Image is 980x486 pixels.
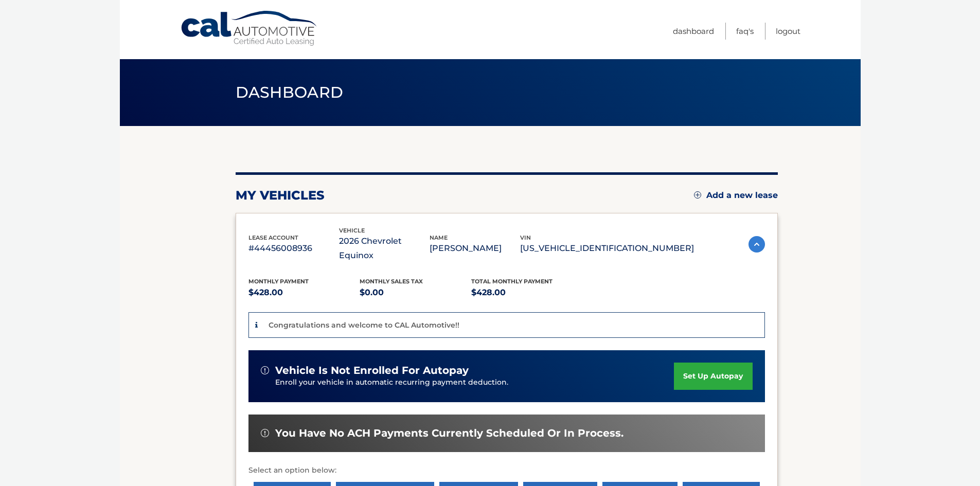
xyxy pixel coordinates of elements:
[261,366,269,374] img: alert-white.svg
[736,23,754,40] a: FAQ's
[776,23,800,40] a: Logout
[673,23,714,40] a: Dashboard
[261,429,269,437] img: alert-white.svg
[248,234,298,241] span: lease account
[430,234,448,241] span: name
[248,241,339,256] p: #44456008936
[360,285,471,300] p: $0.00
[694,190,778,201] a: Add a new lease
[236,188,325,203] h2: my vehicles
[275,364,469,377] span: vehicle is not enrolled for autopay
[248,278,309,285] span: Monthly Payment
[430,241,520,256] p: [PERSON_NAME]
[248,285,360,300] p: $428.00
[694,191,701,199] img: add.svg
[275,427,623,440] span: You have no ACH payments currently scheduled or in process.
[236,83,344,102] span: Dashboard
[180,10,319,47] a: Cal Automotive
[248,464,765,477] p: Select an option below:
[269,320,459,330] p: Congratulations and welcome to CAL Automotive!!
[339,234,430,263] p: 2026 Chevrolet Equinox
[471,285,583,300] p: $428.00
[674,363,752,390] a: set up autopay
[360,278,423,285] span: Monthly sales Tax
[520,234,531,241] span: vin
[275,377,674,388] p: Enroll your vehicle in automatic recurring payment deduction.
[471,278,553,285] span: Total Monthly Payment
[749,236,765,253] img: accordion-active.svg
[520,241,694,256] p: [US_VEHICLE_IDENTIFICATION_NUMBER]
[339,227,365,234] span: vehicle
